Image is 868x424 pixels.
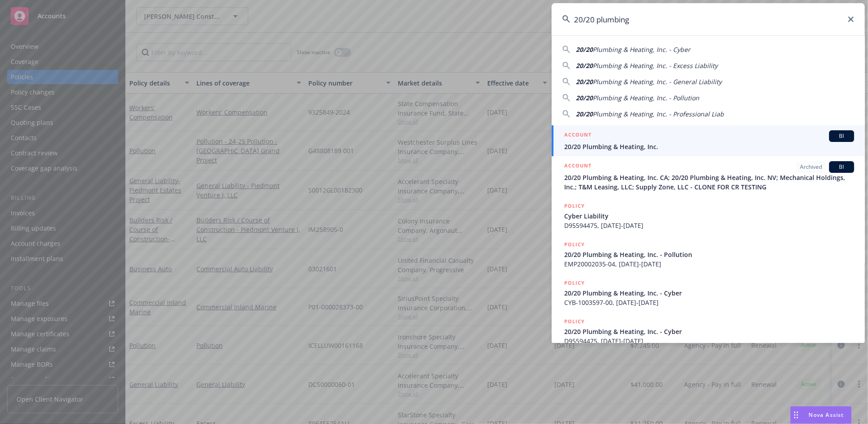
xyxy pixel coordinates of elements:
span: Plumbing & Heating, Inc. - Professional Liab [593,110,724,118]
span: 20/20 Plumbing & Heating, Inc. - Cyber [564,288,854,298]
a: POLICYCyber LiabilityD95594475, [DATE]-[DATE] [552,197,865,235]
span: 20/20 Plumbing & Heating, Inc. [564,142,854,151]
a: ACCOUNTArchivedBI20/20 Plumbing & Heating, Inc. CA; 20/20 Plumbing & Heating, Inc. NV; Mechanical... [552,156,865,197]
span: D95594475, [DATE]-[DATE] [564,336,854,346]
a: POLICY20/20 Plumbing & Heating, Inc. - PollutionEMP20002035-04, [DATE]-[DATE] [552,235,865,274]
span: 20/20 [576,61,593,70]
a: POLICY20/20 Plumbing & Heating, Inc. - CyberCYB-1003597-00, [DATE]-[DATE] [552,274,865,312]
h5: POLICY [564,278,585,287]
h5: ACCOUNT [564,161,591,172]
span: BI [833,132,851,140]
a: ACCOUNTBI20/20 Plumbing & Heating, Inc. [552,125,865,156]
span: Plumbing & Heating, Inc. - Pollution [593,94,699,102]
span: 20/20 [576,45,593,54]
span: Plumbing & Heating, Inc. - General Liability [593,77,722,86]
span: 20/20 [576,77,593,86]
span: BI [833,163,851,171]
span: 20/20 Plumbing & Heating, Inc. - Cyber [564,327,854,336]
span: Nova Assist [809,411,844,419]
span: Cyber Liability [564,211,854,221]
button: Nova Assist [790,406,852,424]
span: EMP20002035-04, [DATE]-[DATE] [564,259,854,269]
div: Drag to move [791,407,802,424]
span: Plumbing & Heating, Inc. - Excess Liability [593,61,718,70]
span: 20/20 Plumbing & Heating, Inc. CA; 20/20 Plumbing & Heating, Inc. NV; Mechanical Holdings, Inc.; ... [564,173,854,192]
span: D95594475, [DATE]-[DATE] [564,221,854,230]
h5: POLICY [564,201,585,210]
h5: POLICY [564,240,585,249]
span: Plumbing & Heating, Inc. - Cyber [593,45,690,54]
span: Archived [800,163,822,171]
h5: ACCOUNT [564,130,591,141]
span: 20/20 [576,110,593,118]
h5: POLICY [564,317,585,326]
input: Search... [552,3,865,35]
a: POLICY20/20 Plumbing & Heating, Inc. - CyberD95594475, [DATE]-[DATE] [552,312,865,351]
span: 20/20 [576,94,593,102]
span: CYB-1003597-00, [DATE]-[DATE] [564,298,854,307]
span: 20/20 Plumbing & Heating, Inc. - Pollution [564,250,854,259]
